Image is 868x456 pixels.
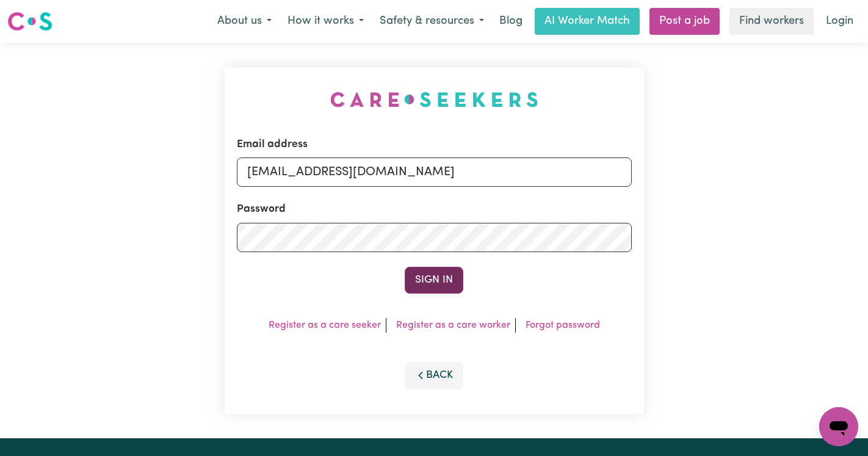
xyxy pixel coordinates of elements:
[237,137,308,153] label: Email address
[492,8,530,35] a: Blog
[237,201,286,217] label: Password
[405,362,463,389] button: Back
[7,10,52,32] img: Careseekers logo
[209,9,280,34] button: About us
[372,9,492,34] button: Safety & resources
[237,157,632,187] input: Email address
[649,8,720,35] a: Post a job
[269,320,381,330] a: Register as a care seeker
[819,8,861,35] a: Login
[7,7,52,35] a: Careseekers logo
[526,320,600,330] a: Forgot password
[729,8,814,35] a: Find workers
[819,407,858,446] iframe: Button to launch messaging window
[280,9,372,34] button: How it works
[535,8,640,35] a: AI Worker Match
[405,267,463,294] button: Sign In
[396,320,510,330] a: Register as a care worker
